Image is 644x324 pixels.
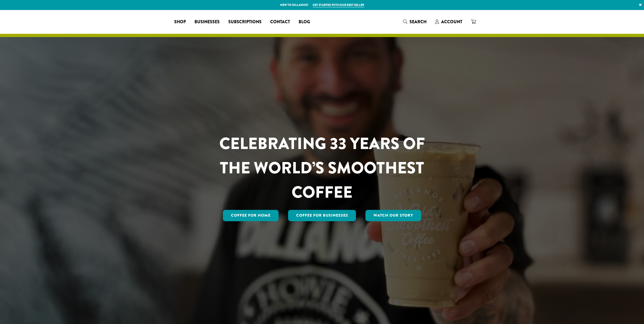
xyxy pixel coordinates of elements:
a: Coffee for Home [223,210,279,221]
span: Blog [299,19,310,25]
a: Shop [170,18,190,26]
a: Get started with our best seller [313,3,364,7]
span: Subscriptions [228,19,262,25]
span: Shop [174,19,186,25]
span: Search [409,19,427,25]
span: Businesses [194,19,220,25]
a: Search [399,17,431,26]
span: Account [441,19,462,25]
span: Contact [270,19,290,25]
a: Watch Our Story [365,210,421,221]
h1: CELEBRATING 33 YEARS OF THE WORLD’S SMOOTHEST COFFEE [203,131,441,204]
a: Coffee For Businesses [288,210,356,221]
